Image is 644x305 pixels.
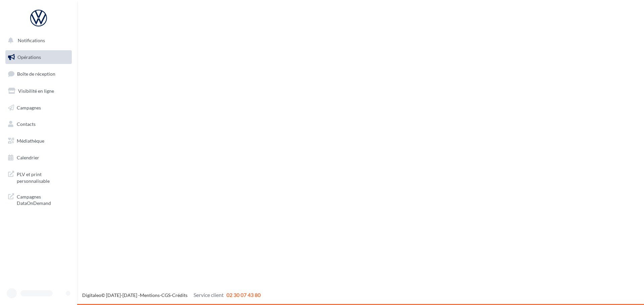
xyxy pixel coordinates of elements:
a: Crédits [172,292,187,298]
a: CGS [161,292,170,298]
span: Visibilité en ligne [18,88,54,94]
a: Mentions [140,292,160,298]
a: PLV et print personnalisable [4,167,73,187]
a: Campagnes DataOnDemand [4,189,73,209]
a: Contacts [4,117,73,131]
a: Visibilité en ligne [4,84,73,98]
span: Campagnes DataOnDemand [17,192,69,207]
span: Notifications [18,37,45,43]
span: Boîte de réception [17,71,55,77]
span: Opérations [17,54,41,60]
a: Opérations [4,50,73,64]
span: Campagnes [17,104,41,110]
span: © [DATE]-[DATE] - - - [82,292,261,298]
a: Boîte de réception [4,67,73,81]
a: Calendrier [4,151,73,165]
span: 02 30 07 43 80 [226,292,261,298]
span: Contacts [17,121,36,127]
button: Notifications [4,33,70,48]
a: Campagnes [4,101,73,115]
span: Service client [194,292,224,298]
a: Médiathèque [4,134,73,148]
span: Médiathèque [17,138,44,144]
a: Digitaleo [82,292,101,298]
span: Calendrier [17,155,39,160]
span: PLV et print personnalisable [17,170,69,184]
